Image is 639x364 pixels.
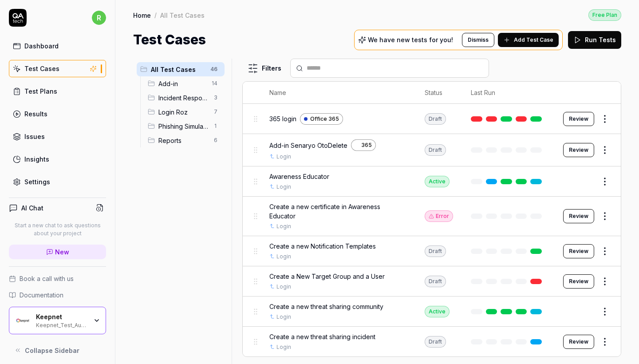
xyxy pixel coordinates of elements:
[21,203,43,213] h4: AI Chat
[425,113,446,125] div: Draft
[243,104,621,134] tr: 365 loginOffice 365DraftReview
[24,64,59,73] div: Test Cases
[207,64,221,75] span: 46
[243,297,621,327] tr: Create a new threat sharing communityLoginActive
[276,153,291,161] a: Login
[9,341,106,359] button: Collapse Sidebar
[9,150,106,168] a: Insights
[210,92,221,103] span: 3
[276,313,291,321] a: Login
[9,128,106,145] a: Issues
[144,133,225,147] div: Drag to reorderReports6
[269,141,347,150] span: Add-in Senaryo OtoDelete
[243,134,621,166] tr: Add-in Senaryo OtoDelete365LoginDraftReview
[563,244,594,258] button: Review
[24,154,49,164] div: Insights
[462,33,494,47] button: Dismiss
[158,122,209,131] span: Phishing Simulator
[243,197,621,236] tr: Create a new certificate in Awareness EducatorLoginErrorReview
[269,241,376,251] span: Create a new Notification Templates
[425,245,446,257] div: Draft
[425,210,453,222] button: Error
[9,173,106,190] a: Settings
[276,343,291,351] a: Login
[9,290,106,300] a: Documentation
[514,36,553,44] span: Add Test Case
[55,247,69,257] span: New
[25,346,79,355] span: Collapse Sidebar
[144,91,225,105] div: Drag to reorderIncident Responder3
[276,253,291,261] a: Login
[563,274,594,289] button: Review
[242,59,287,77] button: Filters
[15,313,31,328] img: Keepnet Logo
[151,65,205,74] span: All Test Cases
[269,332,375,341] span: Create a new threat sharing incident
[425,306,450,317] div: Active
[563,143,594,157] button: Review
[154,11,157,20] div: /
[269,172,329,181] span: Awareness Educator
[588,9,621,21] button: Free Plan
[133,11,151,20] a: Home
[144,105,225,119] div: Drag to reorderLogin Roz7
[160,11,205,20] div: All Test Cases
[9,60,106,77] a: Test Cases
[276,283,291,291] a: Login
[92,9,106,27] button: r
[158,79,206,88] span: Add-in
[20,290,63,300] span: Documentation
[563,335,594,349] button: Review
[425,336,446,348] div: Draft
[368,37,453,43] p: We have new tests for you!
[563,112,594,126] button: Review
[243,166,621,197] tr: Awareness EducatorLoginActive
[158,136,209,145] span: Reports
[210,107,221,117] span: 7
[210,121,221,131] span: 1
[20,274,74,283] span: Book a call with us
[425,276,446,287] div: Draft
[158,93,209,103] span: Incident Responder
[9,245,106,259] a: New
[144,119,225,133] div: Drag to reorderPhishing Simulator1
[133,30,206,50] h1: Test Cases
[9,105,106,123] a: Results
[24,109,47,119] div: Results
[158,107,209,117] span: Login Roz
[24,87,57,96] div: Test Plans
[425,176,450,187] div: Active
[260,82,416,104] th: Name
[208,78,221,89] span: 14
[9,83,106,100] a: Test Plans
[276,222,291,230] a: Login
[269,272,385,281] span: Create a New Target Group and a User
[300,113,343,125] a: Office 365
[243,327,621,357] tr: Create a new threat sharing incidentLoginDraftReview
[92,11,106,25] span: r
[36,321,87,328] div: Keepnet_Test_Automation
[563,209,594,223] button: Review
[269,114,296,123] span: 365 login
[351,139,376,151] a: 365
[361,141,372,149] span: 365
[425,144,446,156] div: Draft
[24,41,59,51] div: Dashboard
[276,183,291,191] a: Login
[243,266,621,297] tr: Create a New Target Group and a UserLoginDraftReview
[36,313,87,321] div: Keepnet
[498,33,559,47] button: Add Test Case
[568,31,621,49] button: Run Tests
[9,274,106,283] a: Book a call with us
[243,236,621,266] tr: Create a new Notification TemplatesLoginDraftReview
[9,307,106,334] button: Keepnet LogoKeepnetKeepnet_Test_Automation
[462,82,554,104] th: Last Run
[24,177,50,186] div: Settings
[24,132,45,141] div: Issues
